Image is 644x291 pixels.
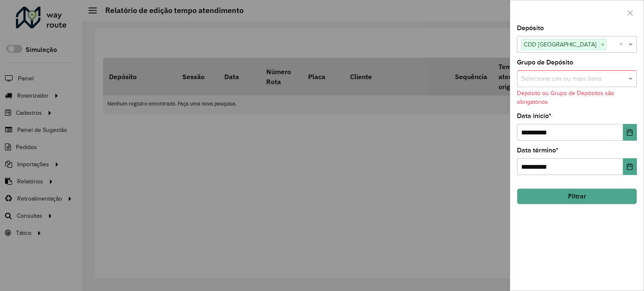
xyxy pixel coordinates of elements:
formly-validation-message: Depósito ou Grupo de Depósitos são obrigatórios [517,90,614,105]
label: Data término [517,145,558,155]
span: Clear all [619,39,626,49]
button: Choose Date [623,158,637,175]
span: CDD [GEOGRAPHIC_DATA] [522,39,599,49]
label: Data início [517,111,551,121]
span: × [599,40,606,50]
label: Depósito [517,23,544,33]
label: Grupo de Depósito [517,57,573,67]
button: Choose Date [623,124,637,141]
button: Filtrar [517,188,637,204]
